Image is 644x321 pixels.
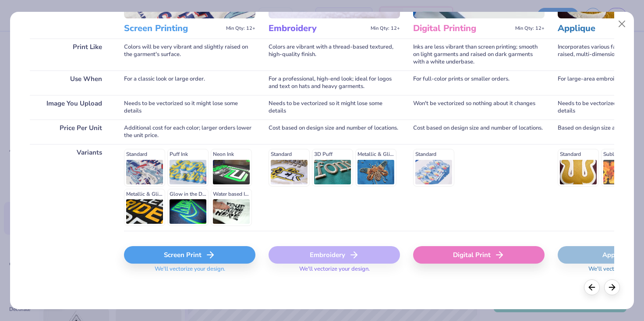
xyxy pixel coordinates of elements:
[413,120,545,144] div: Cost based on design size and number of locations.
[413,95,545,120] div: Won't be vectorized so nothing about it changes
[269,95,400,120] div: Needs to be vectorized so it might lose some details
[269,39,400,71] div: Colors are vibrant with a thread-based textured, high-quality finish.
[269,246,400,264] div: Embroidery
[124,120,255,144] div: Additional cost for each color; larger orders lower the unit price.
[30,71,111,95] div: Use When
[226,25,255,32] span: Min Qty: 12+
[371,25,400,32] span: Min Qty: 12+
[30,144,111,231] div: Variants
[30,39,111,71] div: Print Like
[124,246,255,264] div: Screen Print
[413,23,512,34] h3: Digital Printing
[413,39,545,71] div: Inks are less vibrant than screen printing; smooth on light garments and raised on dark garments ...
[30,95,111,120] div: Image You Upload
[269,71,400,95] div: For a professional, high-end look; ideal for logos and text on hats and heavy garments.
[124,71,255,95] div: For a classic look or large order.
[413,246,545,264] div: Digital Print
[151,265,229,278] span: We'll vectorize your design.
[30,120,111,144] div: Price Per Unit
[269,23,367,34] h3: Embroidery
[413,71,545,95] div: For full-color prints or smaller orders.
[269,120,400,144] div: Cost based on design size and number of locations.
[296,265,373,278] span: We'll vectorize your design.
[124,23,223,34] h3: Screen Printing
[124,39,255,71] div: Colors will be very vibrant and slightly raised on the garment's surface.
[124,95,255,120] div: Needs to be vectorized so it might lose some details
